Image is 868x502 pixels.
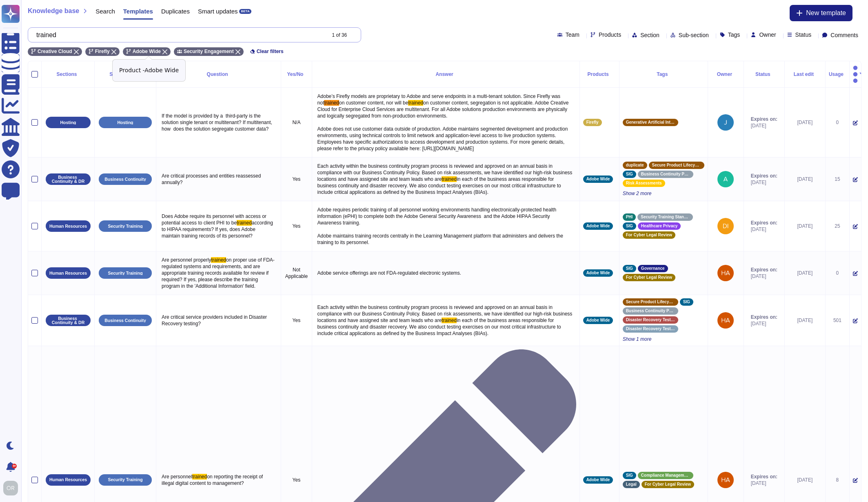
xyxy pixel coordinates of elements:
span: Legal [626,482,637,486]
span: [DATE] [751,273,777,280]
img: user [717,472,734,488]
span: Generative Artificial Intelligence [626,120,675,124]
div: Usage [829,72,846,77]
span: trained [442,318,457,323]
span: trained [408,100,423,106]
span: Adobe Wide [586,271,610,275]
span: Are personnel [162,474,192,480]
div: BETA [239,9,251,14]
span: [DATE] [751,226,777,233]
span: Secure Product Lifecycle Standard [626,300,675,304]
span: Show 2 more [623,190,704,197]
span: Adobe Wide [133,49,161,54]
div: [DATE] [788,270,822,276]
span: Owner [759,32,776,38]
span: Tags [728,32,740,38]
div: Status [747,72,781,77]
div: 9+ [12,464,17,469]
span: Status [795,32,812,38]
span: Compliance Management [641,473,690,478]
span: Each activity within the business continuity program process is reviewed and approved on an annua... [317,304,574,323]
p: Human Resources [49,478,87,482]
span: Governance [641,267,665,271]
span: Business Continuity Policy [626,309,675,313]
div: 0 [829,119,846,126]
div: [DATE] [788,477,822,483]
div: Products [583,72,616,77]
p: Business Continuity [104,318,146,323]
span: Expires on: [751,173,777,179]
span: trained [211,257,226,263]
span: on customer content, segregation is not applicable. Adobe Creative Cloud for Enterprise Cloud Ser... [317,100,570,151]
p: Adobe service offerings are not FDA-regulated electronic systems. [315,268,576,278]
p: Security Training [108,478,142,482]
span: Adobe Wide [586,318,610,322]
img: user [717,218,734,234]
p: Business Continuity [104,177,146,182]
span: Adobe Wide [586,177,610,181]
p: Not Applicable [284,267,308,280]
img: user [717,171,734,187]
div: Last edit [788,72,822,77]
div: Tags [623,72,704,77]
p: Are critical processes and entities reassessed annually? [160,171,277,188]
span: [DATE] [751,179,777,186]
span: [DATE] [751,122,777,129]
div: 15 [829,176,846,182]
span: Creative Cloud [38,49,72,54]
span: Healthcare Privacy [641,224,678,228]
span: trained [237,220,252,226]
p: Yes [284,176,308,182]
span: Business Continuity Policy [641,172,690,176]
span: Expires on: [751,220,777,226]
div: Subsections [98,72,153,77]
span: Search [95,8,115,14]
p: Adobe requires periodic training of all personnel working environments handling electronically-pr... [315,204,576,248]
p: Yes [284,223,308,229]
img: user [717,265,734,281]
span: Comments [830,32,858,38]
span: Expires on: [751,116,777,122]
span: SIG [626,473,633,478]
span: duplicate [626,163,644,167]
span: Knowledge base [28,8,79,14]
p: Security Training [108,224,142,229]
span: Firefly [95,49,110,54]
span: Team [566,32,579,38]
span: [DATE] [751,320,777,327]
span: SIG [626,224,633,228]
div: 1 of 36 [332,33,347,38]
div: Owner [711,72,740,77]
span: Sub-section [679,32,709,38]
p: Hosting [117,120,133,125]
span: Adobe Wide [586,224,610,228]
span: Secure Product Lifecycle Standard [652,163,701,167]
p: Hosting [60,120,76,125]
div: Sections [45,72,91,77]
span: For Cyber Legal Review [626,233,672,237]
span: on proper use of FDA-regulated systems and requirements, and are appropriate training records ava... [162,257,275,289]
span: on customer content, nor will be [339,100,408,106]
span: Products [599,32,621,38]
div: Product - Adobe Wide [113,60,185,81]
div: [DATE] [788,223,822,229]
p: N/A [284,119,308,126]
span: Show 1 more [623,336,704,342]
p: Business Continuity & DR [49,316,88,325]
p: If the model is provided by a third-party is the solution single tenant or multitenant? If multit... [160,111,277,134]
span: Adobe Wide [586,478,610,482]
span: [DATE] [751,480,777,486]
span: Firefly [586,120,599,124]
div: [DATE] [788,176,822,182]
span: on reporting the receipt of illegal digital content to management? [162,474,264,486]
span: Clear filters [257,49,284,54]
span: SIG [626,267,633,271]
span: New template [806,10,846,16]
span: Section [640,32,659,38]
p: Yes [284,317,308,324]
img: user [717,114,734,131]
div: [DATE] [788,317,822,324]
span: Expires on: [751,267,777,273]
p: Yes [284,477,308,483]
span: Does Adobe require its personnel with access or potential access to client PHI to be [162,213,268,226]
